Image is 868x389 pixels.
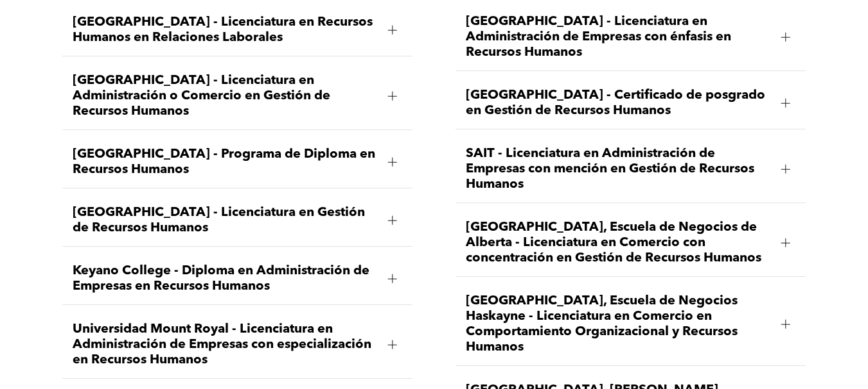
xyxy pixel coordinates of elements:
font: [GEOGRAPHIC_DATA] - Licenciatura en Gestión de Recursos Humanos [73,206,365,235]
font: [GEOGRAPHIC_DATA] - Licenciatura en Recursos Humanos en Relaciones Laborales [73,16,373,44]
font: [GEOGRAPHIC_DATA] - Certificado de posgrado en Gestión de Recursos Humanos [466,89,765,117]
font: [GEOGRAPHIC_DATA] - Licenciatura en Administración o Comercio en Gestión de Recursos Humanos [73,74,330,118]
font: [GEOGRAPHIC_DATA], Escuela de Negocios Haskayne - Licenciatura en Comercio en Comportamiento Orga... [466,295,738,354]
font: [GEOGRAPHIC_DATA] - Licenciatura en Administración de Empresas con énfasis en Recursos Humanos [466,15,731,59]
font: [GEOGRAPHIC_DATA] - Programa de Diploma en Recursos Humanos [73,148,375,176]
font: [GEOGRAPHIC_DATA], Escuela de Negocios de Alberta - Licenciatura en Comercio con concentración en... [466,221,761,265]
font: Keyano College - Diploma en Administración de Empresas en Recursos Humanos [73,265,369,293]
font: SAIT - Licenciatura en Administración de Empresas con mención en Gestión de Recursos Humanos [466,147,754,191]
font: Universidad Mount Royal - Licenciatura en Administración de Empresas con especialización en Recur... [73,323,371,367]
